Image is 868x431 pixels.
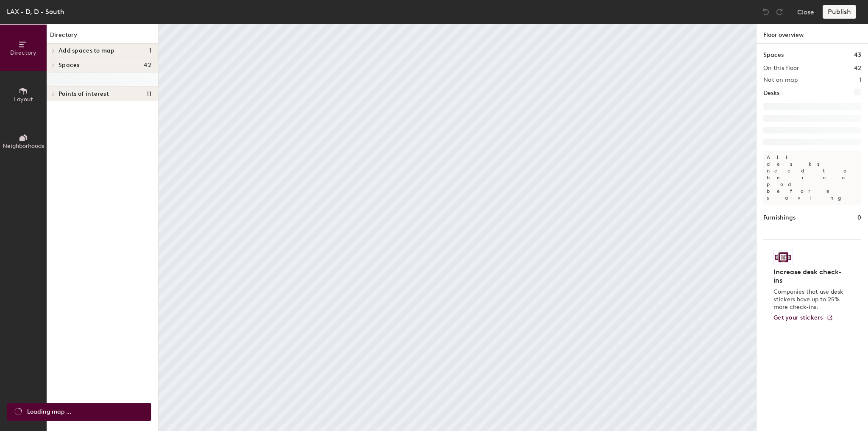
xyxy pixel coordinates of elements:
span: Layout [14,96,33,103]
h2: Not on map [763,77,798,83]
img: Undo [762,8,770,16]
a: Get your stickers [773,314,833,322]
h1: Floor overview [757,24,868,44]
span: Neighborhoods [3,142,44,150]
span: 42 [144,62,151,69]
span: Add spaces to map [58,47,115,54]
h1: 43 [854,50,861,60]
h2: 1 [859,77,861,83]
p: All desks need to be in a pod before saving [763,150,861,205]
div: LAX - D, D - South [7,6,64,17]
span: 1 [149,47,151,54]
h1: Furnishings [763,213,796,222]
span: Loading map ... [27,407,71,417]
span: Directory [10,49,36,56]
button: Close [797,5,814,19]
h2: 42 [854,65,861,72]
h2: On this floor [763,65,799,72]
span: 11 [147,91,151,97]
h1: Desks [763,89,779,98]
img: Redo [775,8,784,16]
h1: Spaces [763,50,784,60]
h4: Increase desk check-ins [773,268,846,285]
h1: 0 [857,213,861,222]
h1: Directory [47,31,158,44]
canvas: Map [159,24,756,431]
span: Get your stickers [773,314,823,321]
span: Points of interest [58,91,109,97]
p: Companies that use desk stickers have up to 25% more check-ins. [773,288,846,311]
span: Spaces [58,62,80,69]
img: Sticker logo [773,250,793,264]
